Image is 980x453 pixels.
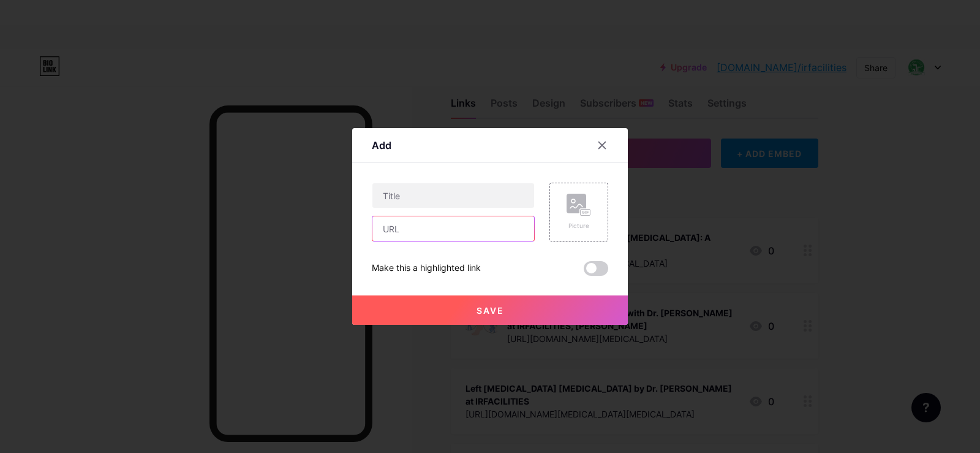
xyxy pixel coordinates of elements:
input: URL [372,216,534,241]
button: Save [352,295,628,325]
div: Make this a highlighted link [372,261,481,276]
input: Title [372,183,534,208]
span: Save [477,305,504,316]
div: Picture [567,221,591,230]
div: Add [372,138,391,153]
